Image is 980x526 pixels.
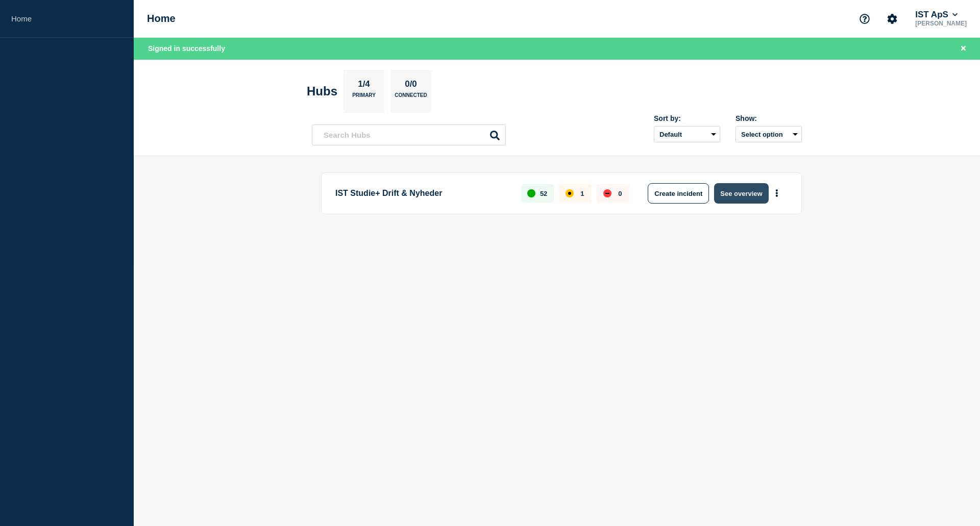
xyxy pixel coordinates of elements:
[736,114,802,122] div: Show:
[527,189,535,197] div: up
[148,44,225,53] span: Signed in successfully
[580,190,584,197] p: 1
[913,10,960,20] button: IST ApS
[395,92,427,103] p: Connected
[618,190,622,197] p: 0
[648,183,709,204] button: Create incident
[736,126,802,142] button: Select option
[603,189,611,197] div: down
[352,92,376,103] p: Primary
[147,13,176,24] h1: Home
[401,79,421,92] p: 0/0
[335,183,509,204] p: IST Studie+ Drift & Nyheder
[307,84,337,98] h2: Hubs
[854,8,875,30] button: Support
[540,190,547,197] p: 52
[566,189,574,197] div: affected
[312,124,506,145] input: Search Hubs
[881,8,903,30] button: Account settings
[654,114,720,122] div: Sort by:
[957,43,970,55] button: Close banner
[714,183,768,204] button: See overview
[913,20,969,27] p: [PERSON_NAME]
[770,184,783,203] button: More actions
[354,79,374,92] p: 1/4
[654,126,720,142] select: Sort by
